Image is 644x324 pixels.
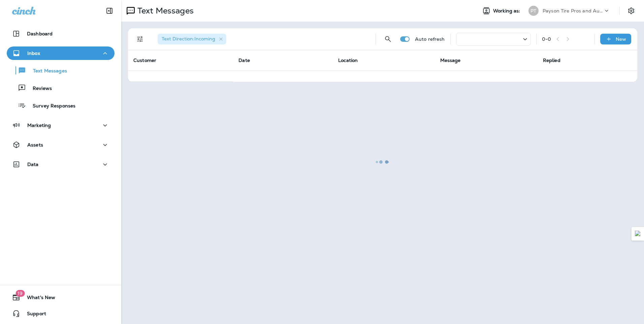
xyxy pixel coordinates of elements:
button: Dashboard [7,27,115,40]
button: Reviews [7,81,115,95]
span: 19 [15,290,25,297]
p: Survey Responses [26,103,75,109]
button: Survey Responses [7,98,115,112]
span: What's New [20,295,55,303]
button: Data [7,158,115,171]
p: Reviews [26,86,52,92]
p: Assets [27,142,43,148]
button: Text Messages [7,63,115,77]
p: Inbox [27,51,40,56]
p: Data [27,162,39,167]
span: Support [20,311,46,319]
button: Assets [7,138,115,152]
button: Support [7,307,115,320]
button: Marketing [7,119,115,132]
p: Dashboard [27,31,53,36]
button: Collapse Sidebar [100,4,119,18]
button: Inbox [7,46,115,60]
p: Marketing [27,123,51,128]
button: 19What's New [7,291,115,304]
p: Text Messages [26,68,67,74]
p: New [616,36,626,42]
img: Detect Auto [635,231,641,237]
